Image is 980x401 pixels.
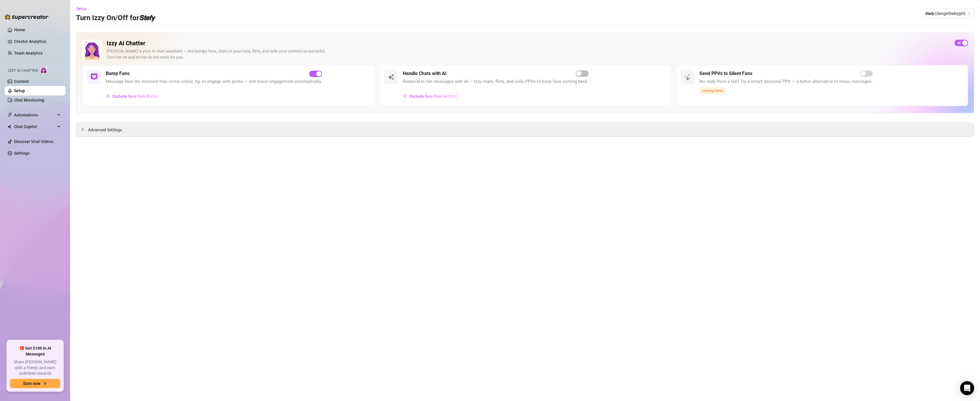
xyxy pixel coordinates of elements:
[82,40,102,60] img: Izzy AI Chatter
[403,78,589,85] span: Respond to fan messages with AI — Izzy chats, flirts, and sells PPVs to keep fans coming back.
[14,98,44,102] a: Chat Monitoring
[388,74,395,81] img: svg%3e
[925,9,971,18] span: 𝙎𝙩𝙚𝙛𝙮 (dangerbabygirl)
[10,359,60,376] span: Share [PERSON_NAME] with a friend, and earn unlimited rewards
[14,51,43,55] a: Team Analytics
[14,88,25,93] a: Setup
[76,6,87,11] span: Setup
[14,27,25,32] a: Home
[106,92,158,101] button: Exclude fans from Bump
[699,70,752,77] h5: Send PPVs to Silent Fans
[403,92,457,101] button: Exclude fans from AI Chat
[699,88,726,94] span: Coming Soon
[106,78,322,85] span: Message fans the moment they come online, tip, or engage with posts — and boost engagement automa...
[684,74,691,81] img: svg%3e
[40,66,49,74] img: AI Chatter
[967,12,971,15] span: team
[14,110,56,120] span: Automations
[960,381,974,395] div: Open Intercom Messenger
[8,113,12,117] span: thunderbolt
[23,381,40,386] span: Earn now
[10,379,60,388] button: Earn nowarrow-right
[81,128,84,131] span: collapsed
[88,127,122,133] span: Advanced Settings
[8,125,11,129] img: Chat Copilot
[113,94,158,99] span: Exclude fans from Bump
[81,126,88,133] div: collapsed
[14,37,61,46] a: Creator Analytics
[409,94,457,99] span: Exclude fans from AI Chat
[14,151,30,156] a: Settings
[106,70,129,77] h5: Bump Fans
[403,94,407,98] img: svg%3e
[699,78,873,85] span: No reply from a fan? Try a smart, personal PPV — a better alternative to mass messages.
[14,139,53,144] a: Discover Viral Videos
[76,4,92,13] button: Setup
[14,79,29,84] a: Content
[8,68,38,74] span: Izzy AI Chatter
[14,122,56,131] span: Chat Copilot
[76,13,155,23] h3: Turn Izzy On/Off for 𝙎𝙩𝙚𝙛𝙮
[91,74,98,81] img: svg%3e
[10,346,60,357] span: 🎁 Get $100 in AI Messages
[107,48,950,60] div: [PERSON_NAME] is your AI chat assistant — she bumps fans, chats in your tone, flirts, and sells y...
[106,94,110,98] img: svg%3e
[107,40,950,47] h2: Izzy AI Chatter
[5,14,49,20] img: logo-BBDzfeDw.svg
[403,70,447,77] h5: Handle Chats with AI
[43,381,47,386] span: arrow-right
